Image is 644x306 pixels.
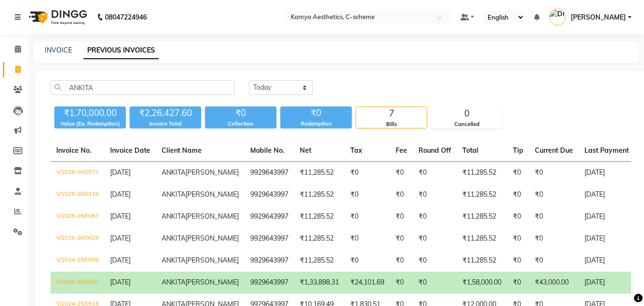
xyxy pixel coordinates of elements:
span: [PERSON_NAME] [185,234,239,243]
div: 0 [431,107,502,120]
td: ₹0 [529,250,579,272]
span: Mobile No. [250,146,285,155]
td: ₹0 [413,162,457,184]
td: ₹0 [507,206,529,228]
td: ₹11,285.52 [294,250,345,272]
td: 9929643997 [245,162,294,184]
div: Cancelled [431,120,502,128]
span: ANKITA [162,278,185,286]
td: 9929643997 [245,272,294,294]
div: ₹0 [280,106,352,120]
img: Dr Tanvi Ahmed [549,9,566,25]
span: ANKITA [162,168,185,177]
td: 9929643997 [245,206,294,228]
td: ₹0 [345,206,390,228]
span: [PERSON_NAME] [571,12,626,22]
td: ₹11,285.52 [294,162,345,184]
span: ANKITA [162,256,185,264]
span: ANKITA [162,234,185,243]
td: ₹0 [529,184,579,206]
td: ₹11,285.52 [457,228,507,250]
td: ₹1,58,000.00 [457,272,507,294]
td: ₹11,285.52 [294,206,345,228]
td: ₹43,000.00 [529,272,579,294]
div: Bills [356,120,427,128]
div: Collection [205,120,276,128]
td: ₹0 [390,250,413,272]
td: ₹0 [390,228,413,250]
td: ₹11,285.52 [294,184,345,206]
td: ₹0 [390,206,413,228]
span: Invoice Date [110,146,150,155]
div: Invoice Total [130,120,201,128]
div: ₹2,26,427.60 [130,106,201,120]
div: Redemption [280,120,352,128]
div: ₹1,70,000.00 [54,106,126,120]
span: [DATE] [110,190,131,199]
td: ₹0 [413,272,457,294]
td: V/2025-26/0119 [51,184,104,206]
td: V/2024-25/0508 [51,250,104,272]
td: ₹11,285.52 [457,162,507,184]
input: Search by Name/Mobile/Email/Invoice No [51,80,235,95]
span: [DATE] [110,256,131,264]
span: [DATE] [110,212,131,221]
td: ₹0 [529,228,579,250]
td: ₹0 [345,228,390,250]
td: ₹0 [345,250,390,272]
td: V/2025-26/0171 [51,162,104,184]
span: Invoice No. [56,146,92,155]
span: ANKITA [162,190,185,199]
td: ₹0 [345,162,390,184]
td: ₹0 [390,184,413,206]
span: [DATE] [110,234,131,243]
td: V/2024-25/0507 [51,272,104,294]
span: Current Due [535,146,573,155]
td: ₹0 [529,206,579,228]
img: logo [24,4,90,31]
span: Client Name [162,146,202,155]
td: 9929643997 [245,184,294,206]
td: ₹0 [413,184,457,206]
td: ₹0 [507,162,529,184]
td: ₹0 [390,162,413,184]
span: [DATE] [110,278,131,286]
td: ₹1,33,898.31 [294,272,345,294]
a: PREVIOUS INVOICES [83,42,159,59]
td: ₹0 [529,162,579,184]
td: ₹0 [413,250,457,272]
span: ANKITA [162,212,185,221]
td: ₹0 [413,206,457,228]
div: Value (Ex. Redemption) [54,120,126,128]
span: Net [300,146,311,155]
span: [PERSON_NAME] [185,168,239,177]
div: ₹0 [205,106,276,120]
td: ₹0 [345,184,390,206]
span: Tip [513,146,523,155]
span: [PERSON_NAME] [185,190,239,199]
td: ₹0 [413,228,457,250]
a: INVOICE [45,46,72,54]
div: 7 [356,107,427,120]
td: 9929643997 [245,250,294,272]
span: Tax [350,146,362,155]
span: Total [462,146,479,155]
td: ₹0 [507,250,529,272]
td: ₹11,285.52 [294,228,345,250]
td: ₹11,285.52 [457,206,507,228]
td: 9929643997 [245,228,294,250]
span: [PERSON_NAME] [185,278,239,286]
td: ₹0 [390,272,413,294]
span: Round Off [419,146,451,155]
td: ₹0 [507,228,529,250]
span: [PERSON_NAME] [185,256,239,264]
td: ₹11,285.52 [457,184,507,206]
td: ₹24,101.69 [345,272,390,294]
span: Fee [396,146,407,155]
td: V/2025-26/0025 [51,228,104,250]
b: 08047224946 [105,4,147,31]
td: V/2025-26/0067 [51,206,104,228]
span: [DATE] [110,168,131,177]
td: ₹11,285.52 [457,250,507,272]
td: ₹0 [507,184,529,206]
